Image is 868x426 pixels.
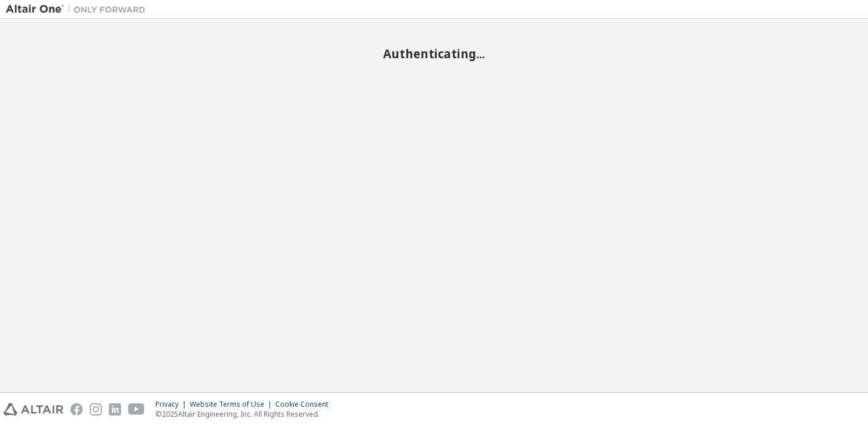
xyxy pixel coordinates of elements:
img: Altair One [6,3,151,15]
img: facebook.svg [70,403,83,416]
div: Cookie Consent [275,400,335,409]
div: Website Terms of Use [190,400,275,409]
h2: Authenticating... [6,46,862,61]
img: youtube.svg [128,403,145,416]
div: Privacy [155,400,190,409]
img: altair_logo.svg [3,403,63,416]
p: © 2025 Altair Engineering, Inc. All Rights Reserved. [155,409,335,419]
img: linkedin.svg [109,403,121,416]
img: instagram.svg [90,403,102,416]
